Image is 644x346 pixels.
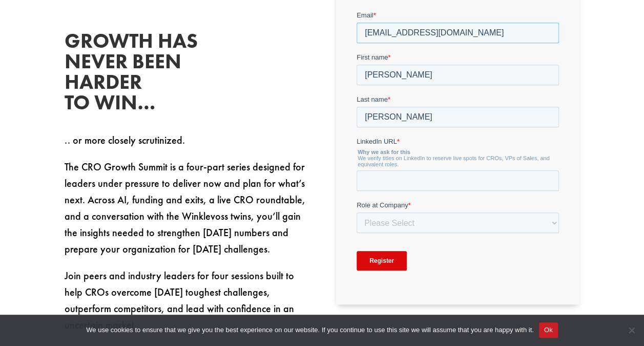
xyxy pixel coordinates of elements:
[65,31,218,118] h2: Growth has never been harder to win…
[539,322,558,338] button: Ok
[65,133,185,147] span: .. or more closely scrutinized.
[357,10,559,289] iframe: Form 0
[65,160,305,256] span: The CRO Growth Summit is a four-part series designed for leaders under pressure to deliver now an...
[65,269,294,332] span: Join peers and industry leaders for four sessions built to help CROs overcome [DATE] toughest cha...
[86,325,533,335] span: We use cookies to ensure that we give you the best experience on our website. If you continue to ...
[626,325,636,335] span: No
